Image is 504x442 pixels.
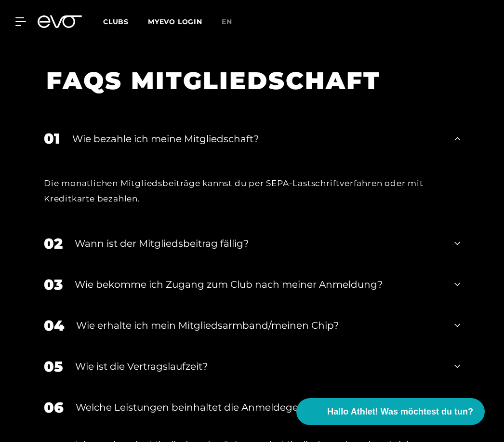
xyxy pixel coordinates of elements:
div: Wie bekomme ich Zugang zum Club nach meiner Anmeldung? [75,277,442,292]
div: Wie ist die Vertragslaufzeit? [75,359,442,374]
a: Clubs [103,17,148,26]
div: 01 [44,128,60,149]
div: Wie erhalte ich mein Mitgliedsarmband/meinen Chip? [76,318,442,333]
span: Hallo Athlet! Was möchtest du tun? [327,405,473,418]
div: 03 [44,274,63,295]
button: Hallo Athlet! Was möchtest du tun? [296,398,485,425]
a: MYEVO LOGIN [148,17,202,26]
div: Wann ist der Mitgliedsbeitrag fällig? [75,236,442,251]
div: Die monatlichen Mitgliedsbeiträge kannst du per SEPA-Lastschriftverfahren oder mit Kreditkarte be... [44,175,460,207]
div: 06 [44,397,64,418]
div: 02 [44,233,63,254]
div: 05 [44,356,63,377]
a: en [222,16,244,27]
h1: FAQS MITGLIEDSCHAFT [46,65,446,96]
span: Clubs [103,17,129,26]
span: en [222,17,232,26]
div: Wie bezahle ich meine Mitgliedschaft? [72,132,442,146]
div: Welche Leistungen beinhaltet die Anmeldegebühr? [76,400,442,415]
div: 04 [44,315,64,336]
